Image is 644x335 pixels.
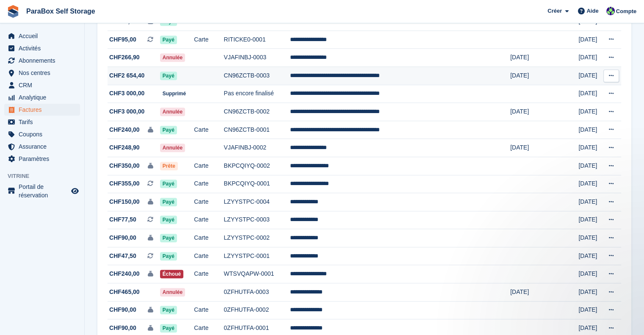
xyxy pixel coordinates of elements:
[109,197,140,206] span: CHF150,00
[578,229,600,247] td: [DATE]
[578,211,600,229] td: [DATE]
[4,104,80,116] a: menu
[160,198,177,206] span: Payé
[578,66,600,85] td: [DATE]
[19,153,69,165] span: Paramètres
[109,269,140,278] span: CHF240,00
[578,247,600,265] td: [DATE]
[19,42,69,54] span: Activités
[4,183,80,199] a: menu
[4,141,80,152] a: menu
[160,126,177,134] span: Payé
[160,89,188,98] span: Supprimé
[224,211,290,229] td: LZYYSTPC-0003
[160,252,177,260] span: Payé
[109,252,136,260] span: CHF47,50
[160,216,177,224] span: Payé
[578,283,600,302] td: [DATE]
[109,125,140,134] span: CHF240,00
[160,53,185,62] span: Annulée
[109,305,136,314] span: CHF90,00
[19,67,69,79] span: Nos centres
[224,247,290,265] td: LZYYSTPC-0001
[160,288,185,296] span: Annulée
[109,35,136,44] span: CHF95,00
[19,128,69,140] span: Coupons
[160,270,183,278] span: Échoué
[109,179,140,188] span: CHF355,00
[224,301,290,319] td: 0ZFHUTFA-0002
[510,66,578,85] td: [DATE]
[578,301,600,319] td: [DATE]
[194,211,224,229] td: Carte
[606,7,615,15] img: Tess Bédat
[109,288,140,296] span: CHF465,00
[19,104,69,116] span: Factures
[160,72,177,80] span: Payé
[109,89,144,98] span: CHF3 000,00
[109,161,140,170] span: CHF350,00
[19,79,69,91] span: CRM
[194,247,224,265] td: Carte
[160,144,185,152] span: Annulée
[224,283,290,302] td: 0ZFHUTFA-0003
[160,234,177,242] span: Payé
[4,79,80,91] a: menu
[8,172,84,180] span: Vitrine
[510,139,578,157] td: [DATE]
[194,30,224,49] td: Carte
[547,7,562,15] span: Créer
[109,107,144,116] span: CHF3 000,00
[109,71,144,80] span: CHF2 654,40
[109,143,140,152] span: CHF248,90
[578,121,600,139] td: [DATE]
[224,49,290,67] td: VJAFINBJ-0003
[194,175,224,193] td: Carte
[578,85,600,103] td: [DATE]
[224,85,290,103] td: Pas encore finalisé
[194,265,224,283] td: Carte
[194,121,224,139] td: Carte
[160,162,178,170] span: Prête
[160,180,177,188] span: Payé
[4,30,80,42] a: menu
[224,193,290,211] td: LZYYSTPC-0004
[224,30,290,49] td: RITICKE0-0001
[160,324,177,332] span: Payé
[224,265,290,283] td: WTSVQAPW-0001
[4,55,80,66] a: menu
[578,265,600,283] td: [DATE]
[19,55,69,66] span: Abonnements
[19,30,69,42] span: Accueil
[224,175,290,193] td: BKPCQIYQ-0001
[586,7,598,15] span: Aide
[578,139,600,157] td: [DATE]
[578,175,600,193] td: [DATE]
[224,121,290,139] td: CN96ZCTB-0001
[194,193,224,211] td: Carte
[510,49,578,67] td: [DATE]
[578,193,600,211] td: [DATE]
[224,103,290,121] td: CN96ZCTB-0002
[224,157,290,175] td: BKPCQIYQ-0002
[19,141,69,152] span: Assurance
[616,7,636,16] span: Compte
[510,283,578,302] td: [DATE]
[109,215,136,224] span: CHF77,50
[7,5,19,18] img: stora-icon-8386f47178a22dfd0bd8f6a31ec36ba5ce8667c1dd55bd0f319d3a0aa187defe.svg
[578,30,600,49] td: [DATE]
[19,116,69,128] span: Tarifs
[194,157,224,175] td: Carte
[4,128,80,140] a: menu
[578,157,600,175] td: [DATE]
[19,183,69,199] span: Portail de réservation
[194,229,224,247] td: Carte
[4,67,80,79] a: menu
[70,186,80,196] a: Boutique d'aperçu
[160,306,177,314] span: Payé
[160,108,185,116] span: Annulée
[19,91,69,103] span: Analytique
[578,103,600,121] td: [DATE]
[23,4,99,18] a: ParaBox Self Storage
[4,91,80,103] a: menu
